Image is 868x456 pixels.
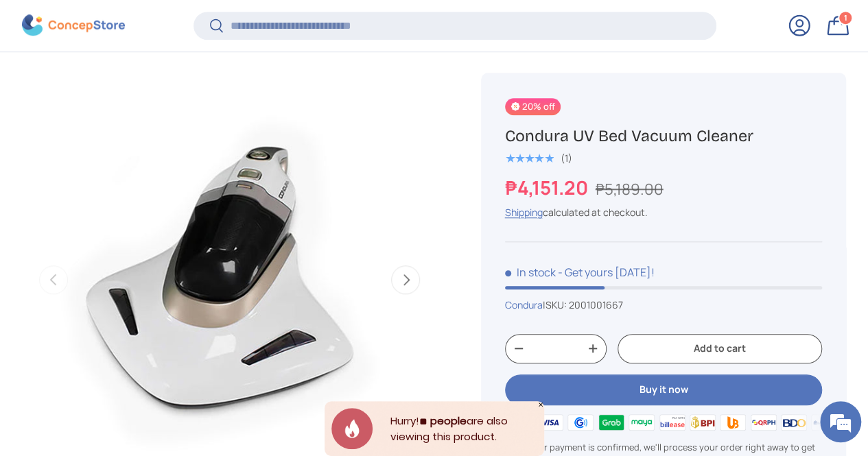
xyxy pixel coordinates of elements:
span: We're online! [80,139,189,278]
img: ubp [718,412,748,433]
img: metrobank [809,412,839,433]
img: billease [657,412,687,433]
strong: ₱4,151.20 [505,174,591,200]
span: 1 [844,13,847,23]
span: 2001001667 [569,298,623,311]
button: Buy it now [505,374,822,405]
span: In stock [505,265,556,280]
h1: Condura UV Bed Vacuum Cleaner [505,125,822,146]
textarea: Type your message and hit 'Enter' [7,307,261,355]
div: (1) [561,153,572,163]
span: SKU: [546,298,567,311]
span: ★★★★★ [505,152,554,165]
div: Chat with us now [71,77,231,95]
p: - Get yours [DATE]! [558,265,655,280]
button: Add to cart [618,334,822,363]
img: visa [535,412,565,433]
img: ConcepStore [22,15,125,36]
a: Shipping [505,206,543,219]
img: qrph [749,412,779,433]
div: 5.0 out of 5.0 stars [505,152,554,165]
img: bpi [688,412,718,433]
img: maya [626,412,657,433]
span: 20% off [505,98,561,115]
a: Condura [505,298,543,311]
a: 5.0 out of 5.0 stars (1) [505,149,572,165]
s: ₱5,189.00 [596,178,664,200]
div: Minimize live chat window [225,7,258,40]
img: grabpay [596,412,626,433]
img: bdo [779,412,809,433]
div: calculated at checkout. [505,205,822,219]
div: Close [537,401,544,408]
img: gcash [565,412,596,433]
span: | [543,298,623,311]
